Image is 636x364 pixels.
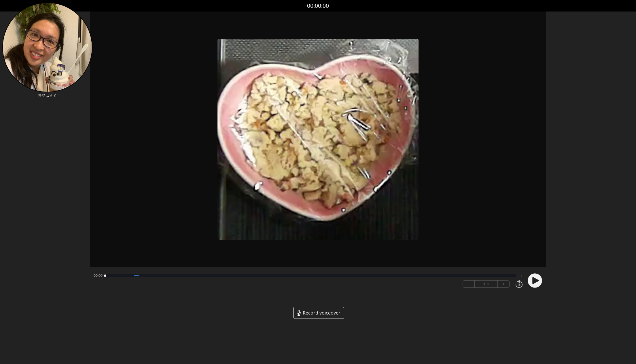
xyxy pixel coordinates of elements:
button: − [463,281,475,287]
img: Poster Image [217,39,418,240]
a: Record voiceover [293,307,344,319]
div: 1 × [475,281,498,287]
img: AI [2,2,92,92]
button: + [498,281,509,287]
span: --:-- [518,273,524,278]
a: 00:00:00 [307,2,329,10]
span: Record voiceover [303,309,340,316]
p: おやぱんだ [2,92,92,98]
span: 00:00 [94,273,103,278]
